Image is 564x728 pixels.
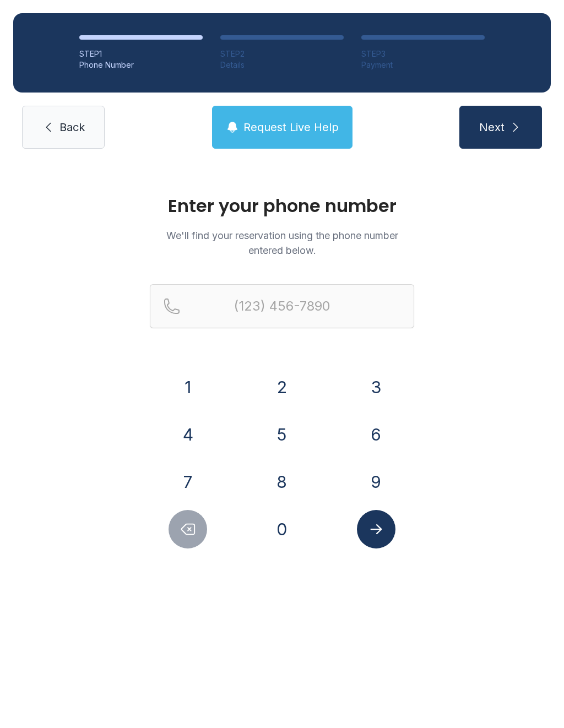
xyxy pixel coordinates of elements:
[479,119,505,135] span: Next
[357,368,395,406] button: 3
[169,510,207,548] button: Delete number
[150,228,414,258] p: We'll find your reservation using the phone number entered below.
[357,415,395,454] button: 6
[169,415,207,454] button: 4
[263,415,301,454] button: 5
[150,284,414,328] input: Reservation phone number
[361,48,485,59] div: STEP 3
[79,48,203,59] div: STEP 1
[59,119,85,135] span: Back
[263,368,301,406] button: 2
[79,59,203,70] div: Phone Number
[169,368,207,406] button: 1
[357,463,395,501] button: 9
[263,463,301,501] button: 8
[220,59,344,70] div: Details
[220,48,344,59] div: STEP 2
[357,510,395,548] button: Submit lookup form
[169,463,207,501] button: 7
[263,510,301,548] button: 0
[150,197,414,215] h1: Enter your phone number
[361,59,485,70] div: Payment
[243,119,339,135] span: Request Live Help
